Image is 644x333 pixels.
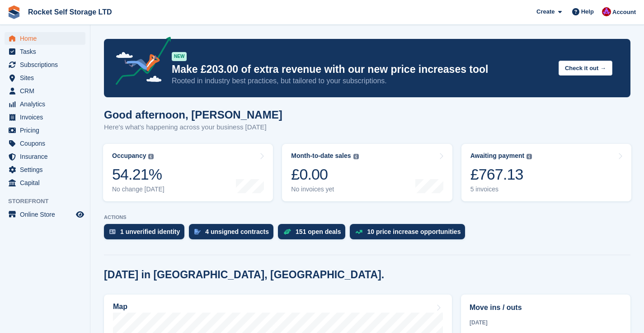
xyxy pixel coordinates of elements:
[20,85,74,97] span: CRM
[104,269,384,281] h2: [DATE] in [GEOGRAPHIC_DATA], [GEOGRAPHIC_DATA].
[104,224,189,244] a: 1 unverified identity
[559,61,612,76] button: Check it out →
[20,45,74,58] span: Tasks
[112,186,165,193] div: No change [DATE]
[20,208,74,221] span: Online Store
[536,7,555,16] span: Create
[5,124,85,137] a: menu
[148,154,154,159] img: icon-info-grey-7440780725fd019a000dd9b08b2336e03edf1995a4989e88bcd33f0948082b44.svg
[104,122,282,133] p: Here's what's happening across your business [DATE]
[5,111,85,124] a: menu
[20,58,74,71] span: Subscriptions
[296,228,341,235] div: 151 open deals
[470,165,532,184] div: £767.13
[5,58,85,71] a: menu
[20,111,74,124] span: Invoices
[24,5,116,19] a: Rocket Self Storage LTD
[8,197,90,206] span: Storefront
[20,150,74,163] span: Insurance
[113,303,127,311] h2: Map
[112,165,165,184] div: 54.21%
[291,165,358,184] div: £0.00
[470,319,622,327] div: [DATE]
[291,152,351,160] div: Month-to-date sales
[470,302,622,313] h2: Move ins / outs
[461,144,631,201] a: Awaiting payment £767.13 5 invoices
[602,7,611,16] img: Lee Tresadern
[5,71,85,84] a: menu
[5,176,85,189] a: menu
[189,224,278,244] a: 4 unsigned contracts
[5,163,85,176] a: menu
[612,8,636,17] span: Account
[172,52,187,61] div: NEW
[205,228,269,235] div: 4 unsigned contracts
[470,152,525,160] div: Awaiting payment
[172,63,551,76] p: Make £203.00 of extra revenue with our new price increases tool
[367,228,461,235] div: 10 price increase opportunities
[112,152,146,160] div: Occupancy
[581,7,594,16] span: Help
[7,5,21,19] img: stora-icon-8386f47178a22dfd0bd8f6a31ec36ba5ce8667c1dd55bd0f319d3a0aa187defe.svg
[5,137,85,150] a: menu
[5,208,85,221] a: menu
[526,154,532,159] img: icon-info-grey-7440780725fd019a000dd9b08b2336e03edf1995a4989e88bcd33f0948082b44.svg
[5,98,85,110] a: menu
[20,163,74,176] span: Settings
[20,98,74,110] span: Analytics
[20,32,74,45] span: Home
[350,224,470,244] a: 10 price increase opportunities
[470,186,532,193] div: 5 invoices
[104,109,282,121] h1: Good afternoon, [PERSON_NAME]
[5,32,85,45] a: menu
[355,230,362,234] img: price_increase_opportunities-93ffe204e8149a01c8c9dc8f82e8f89637d9d84a8eef4429ea346261dce0b2c0.svg
[291,186,358,193] div: No invoices yet
[283,228,291,235] img: deal-1b604bf984904fb50ccaf53a9ad4b4a5d6e5aea283cecdc64d6e3604feb123c2.svg
[20,137,74,150] span: Coupons
[75,209,85,220] a: Preview store
[20,176,74,189] span: Capital
[103,144,273,201] a: Occupancy 54.21% No change [DATE]
[5,85,85,97] a: menu
[172,76,551,86] p: Rooted in industry best practices, but tailored to your subscriptions.
[108,37,171,88] img: price-adjustments-announcement-icon-8257ccfd72463d97f412b2fc003d46551f7dbcb40ab6d574587a9cd5c0d94...
[20,71,74,84] span: Sites
[278,224,350,244] a: 151 open deals
[282,144,452,201] a: Month-to-date sales £0.00 No invoices yet
[194,229,201,234] img: contract_signature_icon-13c848040528278c33f63329250d36e43548de30e8caae1d1a13099fd9432cc5.svg
[120,228,180,235] div: 1 unverified identity
[5,45,85,58] a: menu
[353,154,359,159] img: icon-info-grey-7440780725fd019a000dd9b08b2336e03edf1995a4989e88bcd33f0948082b44.svg
[20,124,74,137] span: Pricing
[5,150,85,163] a: menu
[109,229,116,234] img: verify_identity-adf6edd0f0f0b5bbfe63781bf79b02c33cf7c696d77639b501bdc392416b5a36.svg
[104,214,630,220] p: ACTIONS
